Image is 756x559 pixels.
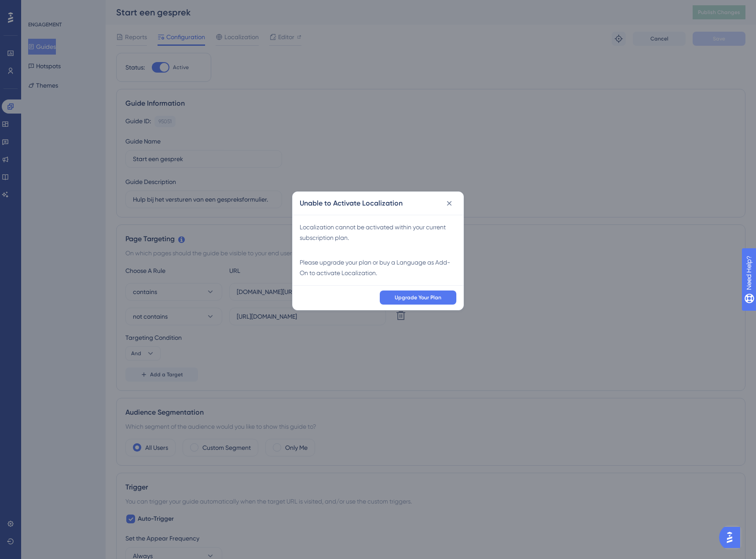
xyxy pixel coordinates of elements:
[719,524,745,551] iframe: UserGuiding AI Assistant Launcher
[21,2,55,13] span: Need Help?
[300,198,403,209] h2: Unable to Activate Localization
[395,294,441,301] span: Upgrade Your Plan
[300,257,456,278] div: Please upgrade your plan or buy a Language as Add-On to activate Localization.
[300,222,456,243] div: Localization cannot be activated within your current subscription plan.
